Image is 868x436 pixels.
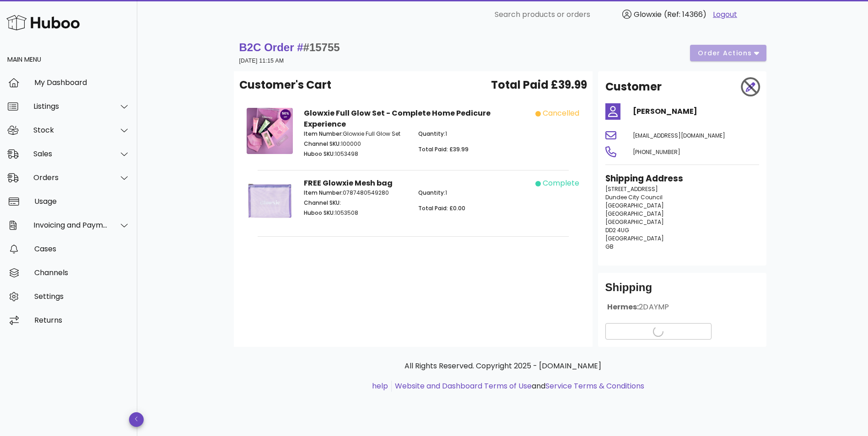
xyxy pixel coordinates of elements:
span: [STREET_ADDRESS] [605,185,658,193]
div: My Dashboard [34,78,130,87]
h3: Shipping Address [605,172,759,185]
a: help [372,381,388,391]
span: Huboo SKU: [304,150,335,158]
span: 2DAYMP [639,302,669,312]
span: #15755 [303,41,340,53]
p: Glowxie Full Glow Set [304,130,408,138]
p: 0787480549280 [304,189,408,197]
div: Listings [33,102,108,111]
span: Dundee City Council [605,193,663,201]
a: Website and Dashboard Terms of Use [395,381,532,391]
span: (Ref: 14366) [664,9,706,20]
span: Channel SKU: [304,140,341,148]
span: Customer's Cart [239,77,331,93]
span: Channel SKU: [304,199,341,207]
strong: FREE Glowxie Mesh bag [304,178,393,188]
img: Product Image [247,108,293,154]
span: [GEOGRAPHIC_DATA] [605,202,664,209]
img: Huboo Logo [6,13,80,32]
div: Stock [33,126,108,134]
span: Total Paid: £39.99 [418,145,469,153]
span: [PHONE_NUMBER] [633,148,680,156]
a: Logout [713,9,737,20]
div: Orders [33,173,108,182]
span: Item Number: [304,130,343,138]
span: GB [605,243,614,250]
strong: B2C Order # [239,41,340,53]
img: Product Image [247,178,293,224]
h2: Customer [605,79,662,95]
div: Usage [34,197,130,206]
p: 1053508 [304,209,408,217]
span: Total Paid: £0.00 [418,204,465,212]
small: [DATE] 11:15 AM [239,58,284,64]
span: Item Number: [304,189,343,197]
span: [EMAIL_ADDRESS][DOMAIN_NAME] [633,132,725,139]
div: complete [543,178,579,189]
p: 100000 [304,140,408,148]
h4: [PERSON_NAME] [633,106,759,117]
span: [GEOGRAPHIC_DATA] [605,218,664,226]
span: Total Paid £39.99 [491,77,587,93]
span: DD2 4UG [605,226,629,234]
span: Glowxie [634,9,662,20]
span: [GEOGRAPHIC_DATA] [605,234,664,242]
div: Invoicing and Payments [33,221,108,229]
a: Service Terms & Conditions [545,381,644,391]
p: 1 [418,130,522,138]
strong: Glowxie Full Glow Set - Complete Home Pedicure Experience [304,108,491,129]
div: Hermes: [605,302,759,319]
span: Quantity: [418,189,445,197]
div: Settings [34,292,130,301]
div: Cases [34,245,130,253]
div: cancelled [543,108,579,119]
span: Quantity: [418,130,445,138]
div: Channels [34,268,130,277]
span: Huboo SKU: [304,209,335,217]
div: Sales [33,149,108,158]
li: and [392,381,644,392]
div: Returns [34,316,130,324]
div: Shipping [605,280,759,302]
p: 1 [418,189,522,197]
span: [GEOGRAPHIC_DATA] [605,210,664,218]
p: All Rights Reserved. Copyright 2025 - [DOMAIN_NAME] [241,361,765,372]
p: 1053498 [304,150,408,158]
